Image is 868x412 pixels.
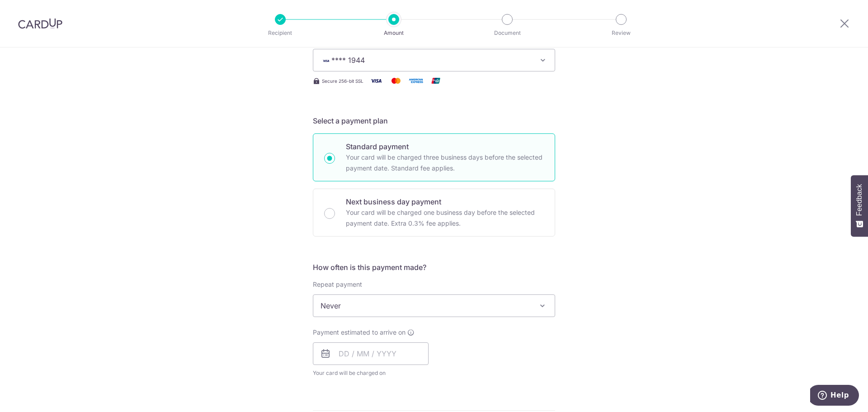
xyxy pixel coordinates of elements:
[313,342,429,365] input: DD / MM / YYYY
[474,28,541,38] p: Document
[18,18,62,29] img: CardUp
[346,141,544,152] p: Standard payment
[588,28,655,38] p: Review
[247,28,314,38] p: Recipient
[313,280,362,289] label: Repeat payment
[322,77,363,85] span: Secure 256-bit SSL
[407,75,425,86] img: American Express
[346,152,544,174] p: Your card will be charged three business days before the selected payment date. Standard fee appl...
[313,328,406,337] span: Payment estimated to arrive on
[313,115,555,126] h5: Select a payment plan
[313,262,555,273] h5: How often is this payment made?
[313,295,555,317] span: Never
[313,369,429,378] span: Your card will be charged on
[851,175,868,237] button: Feedback - Show survey
[810,385,859,407] iframe: Opens a widget where you can find more information
[387,75,405,86] img: Mastercard
[321,57,331,64] img: VISA
[367,75,385,86] img: Visa
[346,207,544,229] p: Your card will be charged one business day before the selected payment date. Extra 0.3% fee applies.
[313,294,555,317] span: Never
[855,184,863,216] span: Feedback
[346,196,544,207] p: Next business day payment
[427,75,445,86] img: Union Pay
[360,28,427,38] p: Amount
